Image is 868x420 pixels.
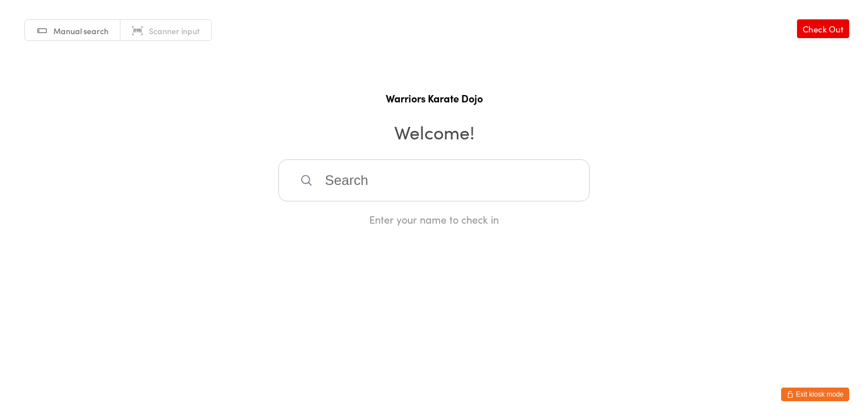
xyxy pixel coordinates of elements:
[11,91,857,105] h1: Warriors Karate Dojo
[278,212,590,227] div: Enter your name to check in
[11,119,857,145] h2: Welcome!
[53,25,108,36] span: Manual search
[149,25,200,36] span: Scanner input
[278,159,590,201] input: Search
[781,388,849,401] button: Exit kiosk mode
[797,19,849,38] a: Check Out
